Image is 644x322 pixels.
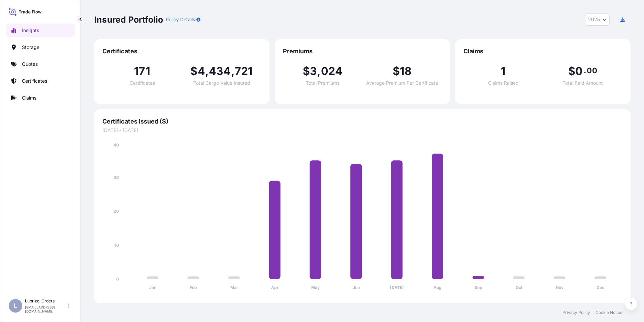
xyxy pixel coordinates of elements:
tspan: Dec [597,285,604,290]
tspan: 20 [114,209,119,214]
p: Policy Details [166,16,195,23]
a: Claims [6,91,75,105]
tspan: Jun [353,285,360,290]
tspan: Jan [149,285,156,290]
tspan: Oct [516,285,523,290]
span: 171 [134,66,150,77]
a: Privacy Policy [562,310,590,315]
tspan: Aug [433,285,442,290]
p: Quotes [22,61,38,68]
span: 3 [310,66,317,77]
tspan: May [311,285,320,290]
span: $ [568,66,575,77]
span: , [205,66,209,77]
span: 1 [501,66,506,77]
span: Certificates [130,81,155,85]
span: 434 [209,66,231,77]
span: 0 [575,66,583,77]
span: , [317,66,321,77]
tspan: 40 [114,142,119,147]
p: Storage [22,44,39,51]
p: Insights [22,27,39,34]
tspan: Mar [230,285,238,290]
tspan: Sep [475,285,482,290]
span: Claims Raised [488,81,519,85]
span: Total Cargo Value Insured [193,81,250,85]
span: 00 [587,68,597,73]
p: Certificates [22,78,47,84]
tspan: Nov [556,285,564,290]
span: Average Premium Per Certificate [366,81,438,85]
p: [EMAIL_ADDRESS][DOMAIN_NAME] [25,305,67,313]
span: Claims [463,47,622,55]
a: Cookie Notice [595,310,622,315]
span: 721 [235,66,253,77]
span: Certificates [102,47,261,55]
tspan: 10 [115,243,119,248]
a: Storage [6,41,75,54]
tspan: 30 [114,175,119,180]
span: 4 [198,66,205,77]
tspan: Feb [190,285,197,290]
a: Insights [6,24,75,37]
span: $ [393,66,400,77]
p: Insured Portfolio [94,14,163,25]
span: L [14,302,17,309]
tspan: 0 [116,276,119,281]
span: $ [190,66,197,77]
span: 2025 [588,16,600,23]
span: [DATE] - [DATE] [102,127,622,134]
a: Certificates [6,74,75,88]
tspan: Apr [271,285,279,290]
p: Lubrizol Orders [25,298,67,304]
span: Premiums [283,47,442,55]
span: 024 [321,66,343,77]
span: . [584,68,586,73]
span: $ [303,66,310,77]
span: , [231,66,235,77]
p: Claims [22,95,36,101]
span: Certificates Issued ($) [102,117,622,126]
tspan: [DATE] [390,285,404,290]
span: 18 [400,66,412,77]
a: Quotes [6,57,75,71]
span: Total Paid Amount [562,81,603,85]
button: Year Selector [585,14,610,26]
span: Total Premiums [306,81,340,85]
